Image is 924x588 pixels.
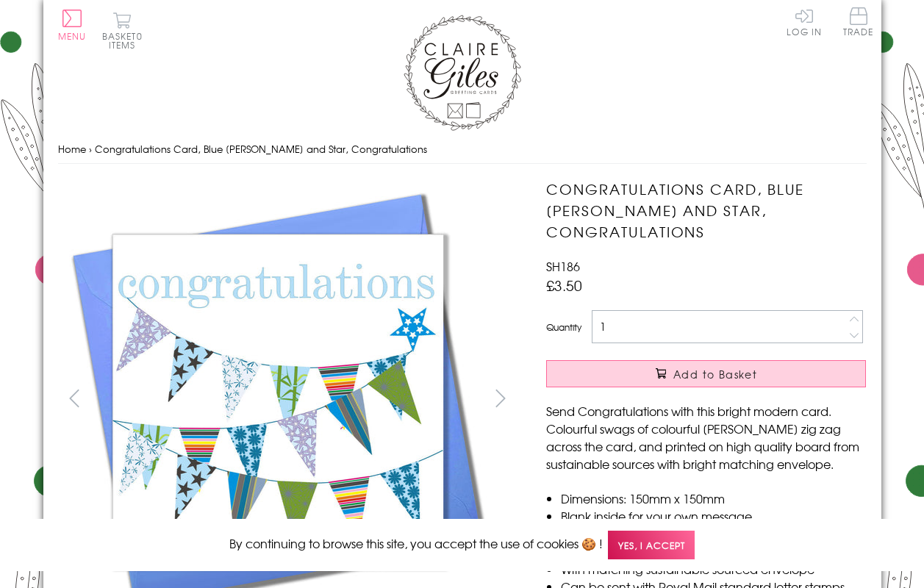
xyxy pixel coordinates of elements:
img: Claire Giles Greetings Cards [404,15,521,131]
span: 0 items [109,29,143,51]
span: Trade [843,7,874,36]
span: SH186 [546,257,580,275]
button: Menu [58,10,87,40]
label: Quantity [546,320,581,334]
span: › [89,142,92,156]
li: Blank inside for your own message [561,507,866,525]
a: Log In [787,7,822,36]
span: Menu [58,29,87,43]
span: £3.50 [546,275,582,295]
p: Send Congratulations with this bright modern card. Colourful swags of colourful [PERSON_NAME] zig... [546,402,866,473]
span: Yes, I accept [608,531,695,559]
a: Home [58,142,86,156]
span: Congratulations Card, Blue [PERSON_NAME] and Star, Congratulations [95,142,427,156]
button: Add to Basket [546,360,866,387]
li: Dimensions: 150mm x 150mm [561,490,866,507]
nav: breadcrumbs [58,135,867,165]
button: prev [58,381,91,415]
a: Trade [843,7,874,39]
button: next [484,381,517,415]
span: Add to Basket [673,367,757,381]
button: Basket0 items [102,12,143,49]
h1: Congratulations Card, Blue [PERSON_NAME] and Star, Congratulations [546,179,866,242]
